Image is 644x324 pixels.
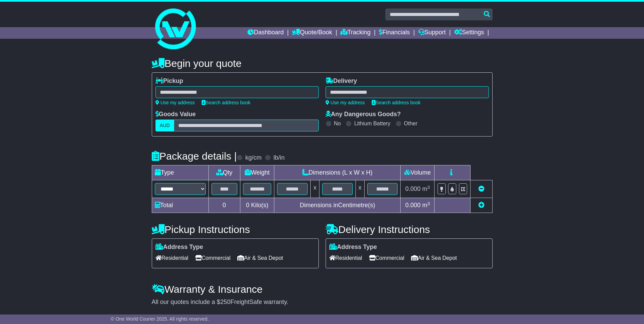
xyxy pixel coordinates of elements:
span: m [422,202,430,209]
label: No [334,120,341,127]
a: Financials [379,27,410,39]
span: Commercial [195,253,231,263]
td: Kilo(s) [240,198,274,213]
span: Commercial [369,253,404,263]
a: Settings [454,27,484,39]
h4: Package details | [152,150,237,162]
span: Air & Sea Depot [237,253,283,263]
a: Tracking [341,27,370,39]
td: Total [152,198,208,213]
a: Dashboard [247,27,284,39]
span: 0.000 [405,202,421,209]
span: m [422,185,430,192]
h4: Begin your quote [152,58,493,69]
label: kg/cm [245,154,261,162]
label: Other [404,120,418,127]
label: Address Type [155,244,203,251]
label: Lithium Battery [354,120,390,127]
label: Address Type [329,244,377,251]
label: Delivery [326,77,357,85]
label: Any Dangerous Goods? [326,111,401,118]
span: Residential [155,253,188,263]
td: Type [152,165,208,180]
span: Residential [329,253,362,263]
td: Dimensions (L x W x H) [274,165,401,180]
span: © One World Courier 2025. All rights reserved. [111,316,209,322]
label: lb/in [273,154,284,162]
td: x [355,180,364,198]
a: Search address book [372,100,421,105]
h4: Delivery Instructions [326,224,493,235]
a: Use my address [326,100,365,105]
h4: Pickup Instructions [152,224,319,235]
span: 0.000 [405,185,421,192]
div: All our quotes include a $ FreightSafe warranty. [152,299,493,306]
span: Air & Sea Depot [411,253,457,263]
label: Goods Value [155,111,196,118]
td: Qty [208,165,240,180]
a: Add new item [478,202,484,209]
td: Weight [240,165,274,180]
td: Volume [401,165,435,180]
span: 250 [220,299,231,305]
a: Support [418,27,446,39]
h4: Warranty & Insurance [152,284,493,295]
span: 0 [246,202,249,209]
sup: 3 [427,201,430,206]
td: x [311,180,319,198]
a: Search address book [202,100,251,105]
a: Quote/Book [292,27,332,39]
a: Remove this item [478,185,484,192]
sup: 3 [427,185,430,190]
a: Use my address [155,100,195,105]
label: Pickup [155,77,183,85]
td: 0 [208,198,240,213]
td: Dimensions in Centimetre(s) [274,198,401,213]
label: AUD [155,120,174,131]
